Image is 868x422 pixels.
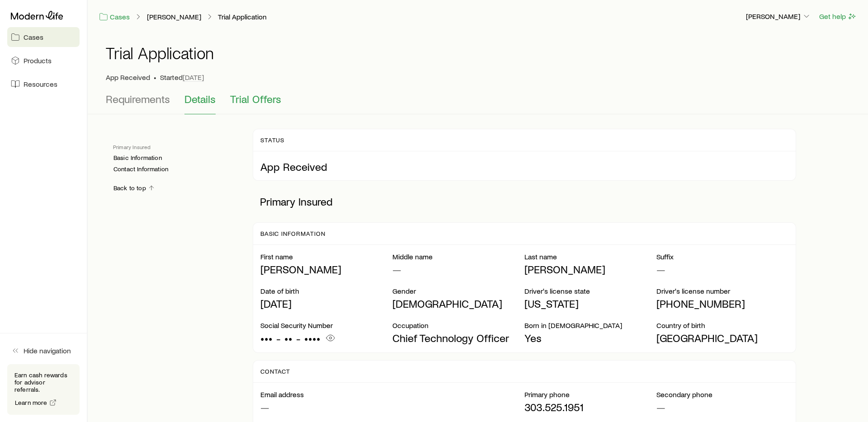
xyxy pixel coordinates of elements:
p: Date of birth [260,286,392,295]
h1: Trial Application [106,44,214,62]
a: [PERSON_NAME] [146,13,202,21]
a: Products [7,51,80,70]
a: Cases [99,12,130,22]
p: Born in [DEMOGRAPHIC_DATA] [524,321,656,330]
p: App Received [260,160,789,173]
span: Requirements [106,93,170,105]
p: [US_STATE] [524,297,656,310]
span: •• [284,332,292,345]
span: [DATE] [183,73,204,82]
span: • [154,73,156,82]
p: [PHONE_NUMBER] [656,297,788,310]
p: Contact [260,368,291,375]
p: Driver's license state [524,286,656,295]
button: Get help [819,11,857,22]
p: Middle name [392,252,524,261]
span: Learn more [15,399,47,406]
p: Secondary phone [656,390,788,399]
p: Country of birth [656,321,788,330]
p: Earn cash rewards for advisor referrals. [14,371,72,393]
button: Hide navigation [7,341,80,361]
a: Back to top [113,184,156,192]
span: Hide navigation [24,346,71,355]
div: Application details tabs [106,93,850,114]
p: Last name [524,252,656,261]
p: Chief Technology Officer [392,332,524,344]
span: Resources [24,80,57,89]
p: Primary phone [524,390,656,399]
p: [PERSON_NAME] [260,263,392,276]
span: •••• [304,332,321,345]
p: [DATE] [260,297,392,310]
a: Cases [7,27,80,47]
span: Cases [24,33,43,42]
p: Email address [260,390,524,399]
p: Occupation [392,321,524,330]
p: Driver's license number [656,286,788,295]
p: [PERSON_NAME] [746,12,811,21]
p: First name [260,252,392,261]
a: Basic Information [113,154,162,162]
span: - [276,332,281,345]
p: — [260,401,524,413]
span: Trial Offers [230,93,281,105]
span: Products [24,56,52,65]
p: Basic Information [260,230,325,237]
p: Trial Application [218,12,267,21]
p: Primary Insured [113,143,238,150]
a: Resources [7,74,80,94]
p: [PERSON_NAME] [524,263,656,276]
span: Details [184,93,216,105]
button: [PERSON_NAME] [745,11,811,22]
p: [GEOGRAPHIC_DATA] [656,332,788,344]
p: — [656,401,788,413]
p: — [656,263,788,276]
p: Yes [524,332,656,344]
p: Gender [392,286,524,295]
p: 303.525.1951 [524,401,656,413]
span: - [296,332,301,345]
div: Earn cash rewards for advisor referrals.Learn more [7,364,80,415]
p: — [392,263,524,276]
p: [DEMOGRAPHIC_DATA] [392,297,524,310]
p: Status [260,136,285,144]
span: ••• [260,332,273,345]
span: App Received [106,73,150,82]
p: Social Security Number [260,321,392,330]
p: Suffix [656,252,788,261]
p: Started [160,73,204,82]
p: Primary Insured [253,188,797,215]
a: Contact Information [113,165,169,173]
